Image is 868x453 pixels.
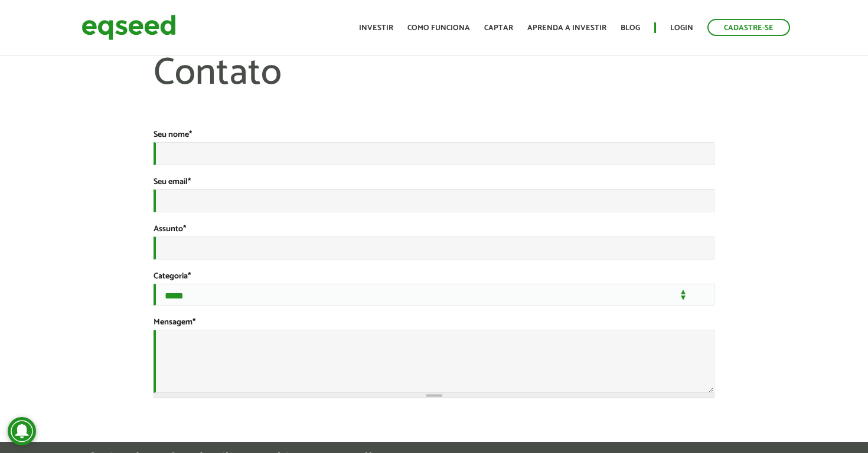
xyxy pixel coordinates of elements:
a: Como funciona [407,24,470,32]
label: Seu email [154,178,191,186]
a: Login [670,24,693,32]
span: Este campo é obrigatório. [188,175,191,189]
label: Seu nome [154,131,192,139]
a: Cadastre-se [707,19,790,36]
a: Blog [621,24,640,32]
a: Captar [484,24,513,32]
span: Este campo é obrigatório. [183,222,186,236]
a: Investir [359,24,393,32]
h1: Contato [154,53,714,130]
label: Assunto [154,225,186,234]
img: EqSeed [81,12,176,43]
span: Este campo é obrigatório. [189,128,192,142]
label: Categoria [154,273,191,281]
span: Este campo é obrigatório. [192,316,195,329]
label: Mensagem [154,319,195,327]
span: Este campo é obrigatório. [188,270,191,283]
a: Aprenda a investir [527,24,606,32]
